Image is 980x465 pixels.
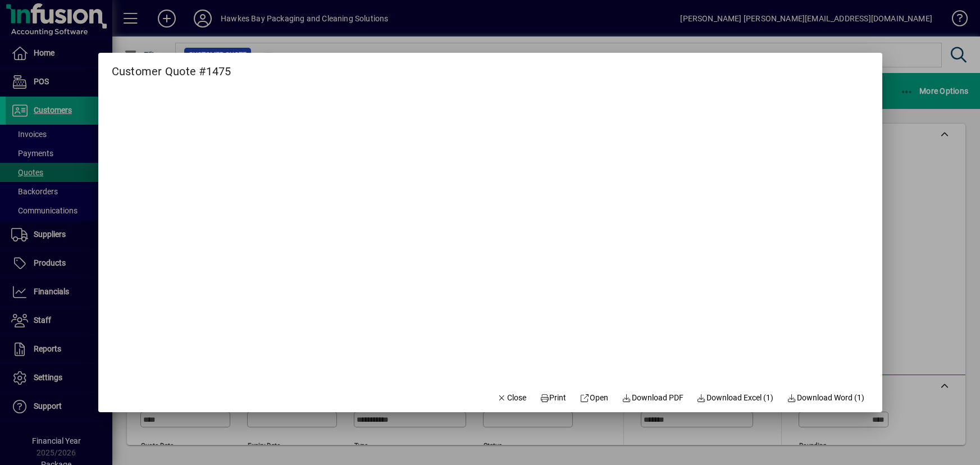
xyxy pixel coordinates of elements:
[540,392,567,404] span: Print
[617,388,688,408] a: Download PDF
[697,392,774,404] span: Download Excel (1)
[493,388,531,408] button: Close
[576,388,613,408] a: Open
[782,388,869,408] button: Download Word (1)
[787,392,864,404] span: Download Word (1)
[98,53,245,80] h2: Customer Quote #1475
[622,392,683,404] span: Download PDF
[580,392,609,404] span: Open
[497,392,526,404] span: Close
[692,388,778,408] button: Download Excel (1)
[535,388,571,408] button: Print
